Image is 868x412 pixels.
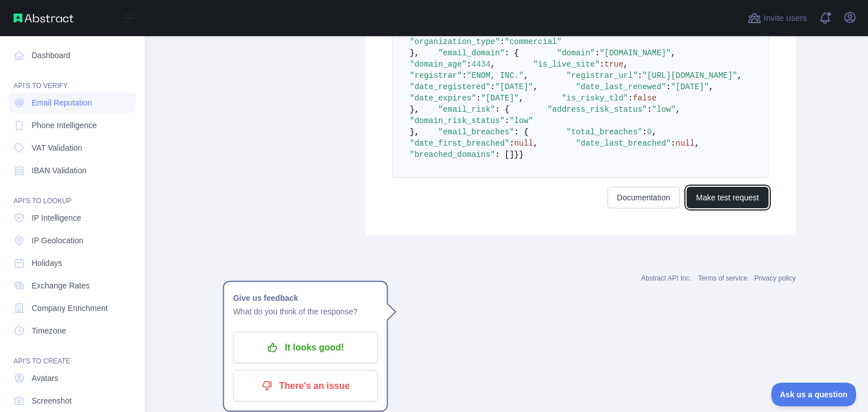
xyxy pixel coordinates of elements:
[643,71,737,80] span: "[URL][DOMAIN_NAME]"
[32,235,84,246] span: IP Geolocation
[652,128,657,137] span: ,
[754,274,796,282] a: Privacy policy
[595,49,600,58] span: :
[519,94,523,103] span: ,
[491,60,495,69] span: ,
[32,212,81,223] span: IP Intelligence
[481,94,519,103] span: "[DATE]"
[32,395,72,406] span: Screenshot
[600,49,671,58] span: "[DOMAIN_NAME]"
[562,94,628,103] span: "is_risky_tld"
[652,105,676,114] span: "low"
[519,150,523,159] span: }
[495,82,533,91] span: "[DATE]"
[509,116,533,125] span: "low"
[763,12,807,25] span: Invite users
[548,105,647,114] span: "address_risk_status"
[524,71,528,80] span: ,
[505,37,562,46] span: "commercial"
[9,368,136,388] a: Avatars
[9,115,136,135] a: Phone Intelligence
[495,105,509,114] span: : {
[533,139,537,148] span: ,
[647,105,652,114] span: :
[9,253,136,273] a: Holidays
[32,142,82,154] span: VAT Validation
[438,49,505,58] span: "email_domain"
[676,139,695,148] span: null
[9,321,136,341] a: Timezone
[410,37,500,46] span: "organization_type"
[576,82,666,91] span: "date_last_renewed"
[438,128,514,137] span: "email_breaches"
[505,116,509,125] span: :
[628,94,633,103] span: :
[671,49,675,58] span: ,
[566,71,637,80] span: "registrar_url"
[709,82,713,91] span: ,
[32,165,86,176] span: IBAN Validation
[32,120,97,131] span: Phone Intelligence
[737,71,742,80] span: ,
[9,160,136,181] a: IBAN Validation
[495,150,514,159] span: : []
[9,45,136,65] a: Dashboard
[557,49,594,58] span: "domain"
[695,139,699,148] span: ,
[9,68,136,90] div: API'S TO VERIFY
[9,183,136,205] div: API'S TO LOOKUP
[410,60,467,69] span: "domain_age"
[32,372,58,384] span: Avatars
[533,60,600,69] span: "is_live_site"
[505,49,519,58] span: : {
[9,138,136,158] a: VAT Validation
[607,187,680,208] a: Documentation
[9,275,136,296] a: Exchange Rates
[647,128,652,137] span: 0
[633,94,657,103] span: false
[9,391,136,411] a: Screenshot
[576,139,671,148] span: "date_last_breached"
[9,298,136,318] a: Company Enrichment
[641,274,692,282] a: Abstract API Inc.
[643,128,647,137] span: :
[9,230,136,251] a: IP Geolocation
[9,93,136,113] a: Email Reputation
[410,150,495,159] span: "breached_domains"
[32,280,90,291] span: Exchange Rates
[9,343,136,366] div: API'S TO CREATE
[410,94,476,103] span: "date_expires"
[676,105,680,114] span: ,
[410,82,491,91] span: "date_registered"
[509,139,514,148] span: :
[410,139,509,148] span: "date_first_breached"
[533,82,537,91] span: ,
[410,49,419,58] span: },
[600,60,604,69] span: :
[438,105,495,114] span: "email_risk"
[32,303,108,314] span: Company Enrichment
[623,60,628,69] span: ,
[671,139,675,148] span: :
[9,208,136,228] a: IP Intelligence
[698,274,747,282] a: Terms of service
[491,82,495,91] span: :
[467,71,524,80] span: "ENOM, INC."
[514,139,533,148] span: null
[467,60,471,69] span: :
[410,128,419,137] span: },
[462,71,466,80] span: :
[410,116,505,125] span: "domain_risk_status"
[410,71,462,80] span: "registrar"
[566,128,642,137] span: "total_breaches"
[745,9,809,27] button: Invite users
[687,187,769,208] button: Make test request
[410,105,419,114] span: },
[671,82,709,91] span: "[DATE]"
[476,94,481,103] span: :
[500,37,505,46] span: :
[771,383,857,406] iframe: Toggle Customer Support
[666,82,671,91] span: :
[32,97,92,108] span: Email Reputation
[605,60,624,69] span: true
